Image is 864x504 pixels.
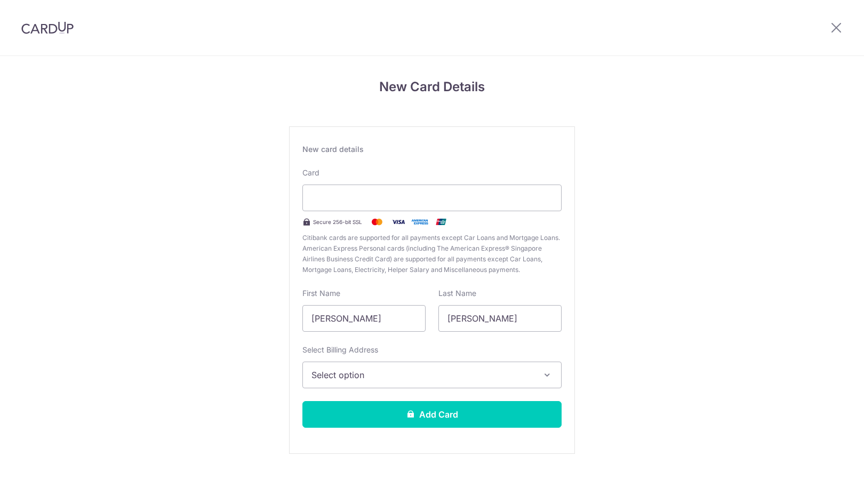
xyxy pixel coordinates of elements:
[438,305,562,332] input: Cardholder Last Name
[302,345,378,355] label: Select Billing Address
[21,21,74,34] img: CardUp
[302,233,562,275] span: Citibank cards are supported for all payments except Car Loans and Mortgage Loans. American Expre...
[302,305,426,332] input: Cardholder First Name
[302,144,562,155] div: New card details
[366,215,388,228] img: Mastercard
[438,288,476,299] label: Last Name
[302,362,562,388] button: Select option
[302,288,340,299] label: First Name
[430,215,452,228] img: .alt.unionpay
[409,215,430,228] img: .alt.amex
[289,77,575,97] h4: New Card Details
[311,191,553,204] iframe: Secure card payment input frame
[302,167,319,178] label: Card
[796,472,853,499] iframe: Opens a widget where you can find more information
[313,218,362,226] span: Secure 256-bit SSL
[302,401,562,428] button: Add Card
[388,215,409,228] img: Visa
[311,369,533,381] span: Select option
